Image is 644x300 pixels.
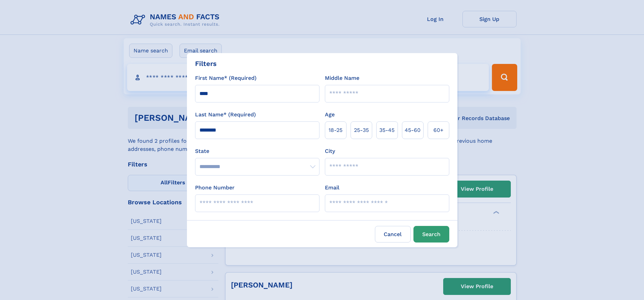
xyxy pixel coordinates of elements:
[195,74,257,82] label: First Name* (Required)
[325,184,339,192] label: Email
[433,126,444,134] span: 60+
[195,111,256,119] label: Last Name* (Required)
[325,147,335,155] label: City
[195,184,235,192] label: Phone Number
[354,126,369,134] span: 25‑35
[375,226,411,243] label: Cancel
[195,147,319,155] label: State
[325,111,335,119] label: Age
[405,126,421,134] span: 45‑60
[379,126,395,134] span: 35‑45
[195,59,217,69] div: Filters
[325,74,359,82] label: Middle Name
[329,126,342,134] span: 18‑25
[413,226,449,243] button: Search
